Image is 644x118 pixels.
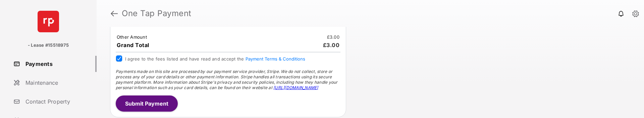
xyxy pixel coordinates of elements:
[11,93,97,110] a: Contact Property
[125,56,305,62] span: I agree to the fees listed and have read and accept the
[122,9,192,17] strong: One Tap Payment
[116,34,147,40] td: Other Amount
[323,42,340,48] span: £3.00
[246,56,305,62] button: I agree to the fees listed and have read and accept the
[116,69,338,90] span: Payments made on this site are processed by our payment service provider, Stripe. We do not colle...
[116,95,178,112] button: Submit Payment
[38,11,59,32] img: svg+xml;base64,PHN2ZyB4bWxucz0iaHR0cDovL3d3dy53My5vcmcvMjAwMC9zdmciIHdpZHRoPSI2NCIgaGVpZ2h0PSI2NC...
[11,75,97,91] a: Maintenance
[28,42,69,49] p: - Lease #15518975
[327,34,340,40] td: £3.00
[11,56,97,72] a: Payments
[273,85,318,90] a: [URL][DOMAIN_NAME]
[117,42,149,48] span: Grand Total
